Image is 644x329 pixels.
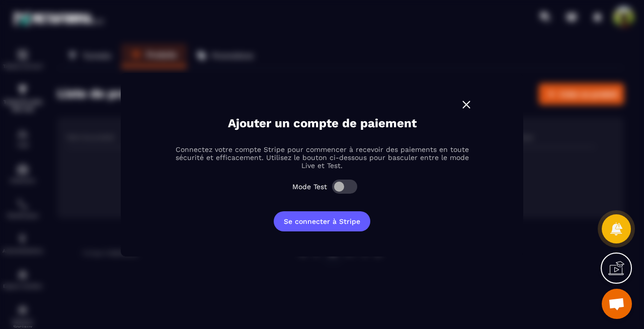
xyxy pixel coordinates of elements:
img: close-w.0bb75850.svg [460,98,473,111]
p: Ajouter un compte de paiement [228,116,417,130]
button: Se connecter à Stripe [274,211,370,231]
label: Mode Test [292,183,327,191]
a: Ouvrir le chat [602,289,632,319]
p: Connectez votre compte Stripe pour commencer à recevoir des paiements en toute sécurité et effica... [171,145,473,170]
